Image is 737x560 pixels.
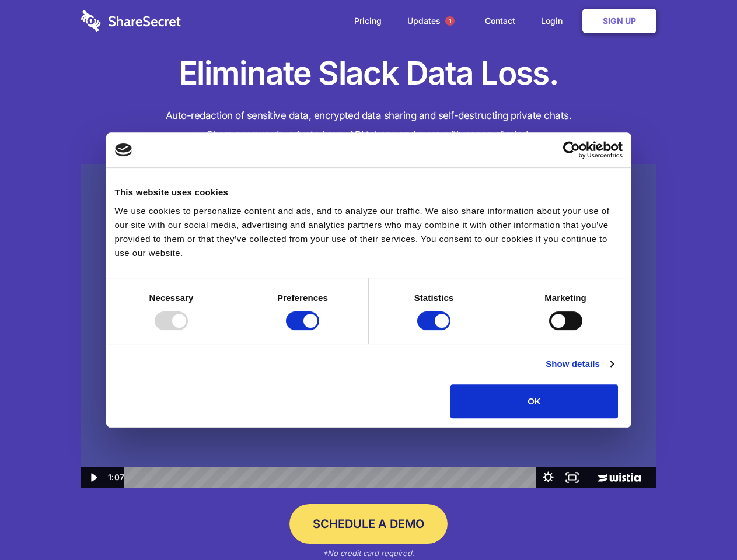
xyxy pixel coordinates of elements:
div: This website uses cookies [115,185,623,199]
a: Contact [473,3,527,39]
img: logo [115,143,132,156]
a: Login [529,3,580,39]
a: Usercentrics Cookiebot - opens in a new window [521,141,623,159]
button: Show settings menu [536,467,560,488]
a: Wistia Logo -- Learn More [584,467,656,488]
img: Sharesecret [81,164,656,488]
em: *No credit card required. [323,548,414,558]
button: OK [450,384,618,418]
span: 1 [445,16,455,26]
h1: Eliminate Slack Data Loss. [81,52,656,94]
img: logo-wordmark-white-trans-d4663122ce5f474addd5e946df7df03e33cb6a1c49d2221995e7729f52c070b2.svg [81,10,181,32]
a: Show details [546,357,613,371]
strong: Preferences [277,293,328,303]
a: Schedule a Demo [289,504,448,544]
div: We use cookies to personalize content and ads, and to analyze our traffic. We also share informat... [115,204,623,260]
a: Sign Up [582,9,656,33]
strong: Necessary [149,293,194,303]
strong: Statistics [414,293,454,303]
h4: Auto-redaction of sensitive data, encrypted data sharing and self-destructing private chats. Shar... [81,106,656,145]
strong: Marketing [544,293,586,303]
button: Play Video [81,467,105,488]
div: Playbar [133,467,530,488]
a: Pricing [343,3,393,39]
button: Fullscreen [560,467,584,488]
